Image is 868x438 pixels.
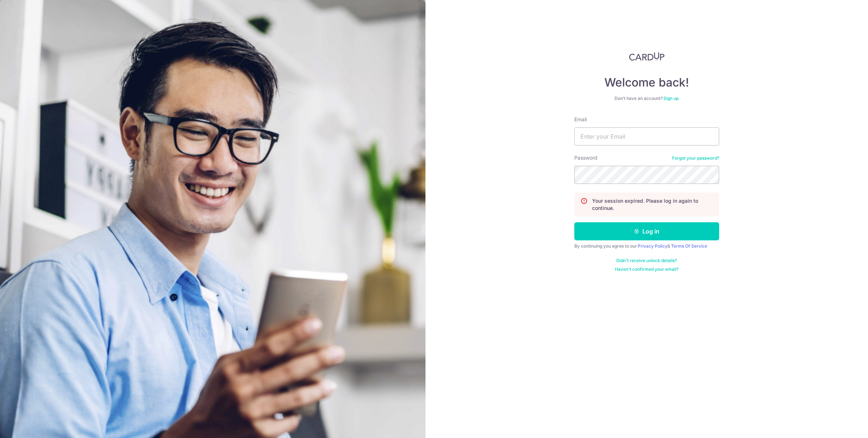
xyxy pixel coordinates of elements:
[574,96,719,101] div: Don’t have an account?
[616,258,677,264] a: Didn't receive unlock details?
[629,52,664,61] img: CardUp Logo
[638,243,667,249] a: Privacy Policy
[615,266,679,272] a: Haven't confirmed your email?
[574,222,719,240] button: Log in
[672,155,719,161] a: Forgot your password?
[592,197,713,212] p: Your session expired. Please log in again to continue.
[574,116,587,123] label: Email
[671,243,707,249] a: Terms Of Service
[574,127,719,146] input: Enter your Email
[574,154,597,161] label: Password
[574,243,719,249] div: By continuing you agree to our &
[574,75,719,90] h4: Welcome back!
[663,96,679,101] a: Sign up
